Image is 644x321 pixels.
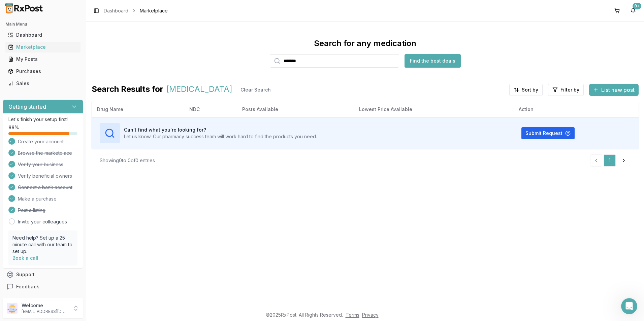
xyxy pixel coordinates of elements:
span: Verify beneficial owners [18,173,72,179]
button: Filter by [548,84,584,96]
th: Posts Available [237,101,354,117]
span: Post a listing [18,207,45,214]
a: Sales [5,77,80,90]
button: Sales [3,78,83,89]
span: Browse the marketplace [18,150,72,156]
a: Invite your colleagues [18,218,67,225]
span: Sort by [522,86,538,93]
span: Search Results for [92,84,163,96]
p: Let us know! Our pharmacy success team will work hard to find the products you need. [124,133,317,140]
th: NDC [184,101,237,117]
h2: Main Menu [5,22,80,27]
button: Support [3,269,83,281]
a: Book a call [12,255,38,261]
a: Go to next page [617,154,631,167]
a: My Posts [5,53,80,65]
span: Verify your business [18,161,63,168]
span: Make a purchase [18,195,57,202]
button: 9+ [628,5,639,16]
span: Feedback [16,283,39,290]
button: My Posts [3,54,83,65]
img: RxPost Logo [3,3,46,13]
a: Dashboard [104,7,128,14]
span: 88 % [8,124,19,131]
th: Action [513,101,639,117]
a: Dashboard [5,29,80,41]
a: Terms [346,312,359,318]
span: Create your account [18,138,64,145]
span: List new post [601,86,635,94]
nav: pagination [590,154,631,167]
a: 1 [604,154,616,167]
a: Purchases [5,65,80,77]
a: Privacy [362,312,379,318]
p: Welcome [22,302,68,309]
iframe: Intercom live chat [621,298,637,314]
button: Feedback [3,281,83,293]
img: User avatar [7,303,18,314]
div: Search for any medication [314,38,416,49]
button: Purchases [3,66,83,77]
p: Need help? Set up a 25 minute call with our team to set up. [12,235,73,255]
p: [EMAIL_ADDRESS][DOMAIN_NAME] [22,309,68,314]
p: Let's finish your setup first! [8,116,77,123]
div: My Posts [8,56,78,63]
button: Dashboard [3,30,83,40]
button: List new post [589,84,639,96]
div: Dashboard [8,32,78,38]
h3: Can't find what you're looking for? [124,127,317,133]
a: List new post [589,87,639,94]
th: Lowest Price Available [354,101,513,117]
span: Connect a bank account [18,184,72,191]
span: Filter by [560,86,579,93]
span: [MEDICAL_DATA] [166,84,232,96]
span: Marketplace [140,7,168,14]
h3: Getting started [8,103,46,111]
div: Sales [8,80,78,87]
nav: breadcrumb [104,7,168,14]
div: Purchases [8,68,78,75]
button: Sort by [509,84,543,96]
button: Clear Search [235,84,276,96]
th: Drug Name [92,101,184,117]
button: Submit Request [521,127,575,139]
button: Find the best deals [405,54,461,68]
button: Marketplace [3,42,83,52]
div: Showing 0 to 0 of 0 entries [100,157,155,164]
div: Marketplace [8,44,78,50]
a: Marketplace [5,41,80,53]
div: 9+ [633,3,641,9]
